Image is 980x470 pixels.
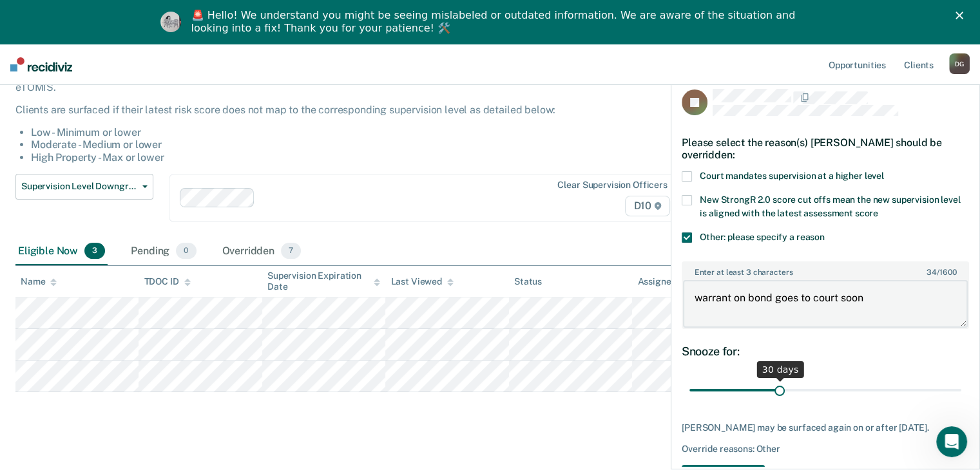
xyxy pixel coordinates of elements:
img: Recidiviz [10,57,72,71]
span: 0 [176,243,196,259]
div: 30 days [757,361,804,378]
div: Eligible Now [15,238,108,266]
span: Other: please specify a reason [700,232,825,242]
div: [PERSON_NAME] may be surfaced again on or after [DATE]. [682,422,969,433]
div: Override reasons: Other [682,444,969,455]
p: Clients are surfaced if their latest risk score does not map to the corresponding supervision lev... [15,104,751,116]
li: High Property - Max or lower [31,151,751,164]
div: Pending [128,238,198,266]
div: Overridden [220,238,304,266]
div: Last Viewed [390,276,453,287]
img: Profile image for Kim [160,12,181,32]
div: Clear supervision officers [557,180,667,191]
span: 7 [281,243,301,259]
div: Assigned to [637,276,698,287]
div: Please select the reason(s) [PERSON_NAME] should be overridden: [682,126,969,171]
span: New StrongR 2.0 score cut offs mean the new supervision level is aligned with the latest assessme... [700,194,960,218]
textarea: warrant on bond goes to court soon [683,280,968,328]
span: D10 [625,196,669,216]
span: Court mandates supervision at a higher level [700,171,884,181]
div: D G [949,53,970,74]
div: TDOC ID [144,276,190,287]
span: 3 [84,243,105,259]
span: 34 [927,268,937,277]
a: Opportunities [826,44,889,85]
li: Moderate - Medium or lower [31,138,751,151]
iframe: Intercom live chat [936,426,967,457]
div: 🚨 Hello! We understand you might be seeing mislabeled or outdated information. We are aware of th... [191,9,800,35]
div: Status [514,276,542,287]
span: Supervision Level Downgrade [21,181,137,192]
li: Low - Minimum or lower [31,126,751,138]
label: Enter at least 3 characters [683,263,968,277]
div: Supervision Expiration Date [267,270,380,292]
a: Clients [901,44,936,85]
div: Close [956,12,968,19]
div: Name [21,276,57,287]
span: / 1600 [927,268,956,277]
div: Snooze for: [682,344,969,359]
